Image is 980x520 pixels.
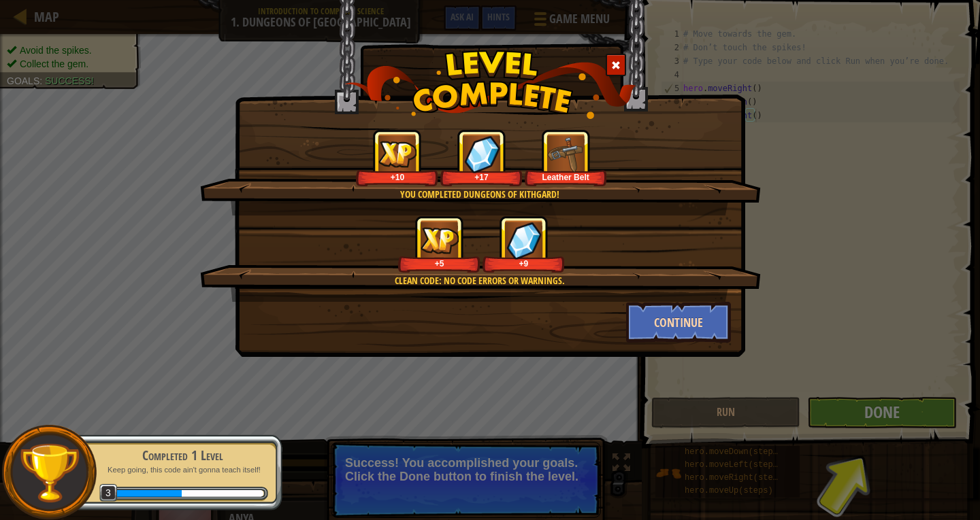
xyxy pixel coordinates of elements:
div: +5 [401,258,478,268]
div: +17 [443,172,520,182]
div: You completed Dungeons of Kithgard! [265,188,694,201]
button: Continue [626,302,732,343]
div: Completed 1 Level [97,446,268,465]
div: Leather Belt [527,172,604,182]
img: reward_icon_xp.png [421,227,459,254]
img: reward_icon_gems.png [464,135,500,173]
div: Clean code: no code errors or warnings. [265,274,694,288]
img: level_complete.png [344,50,636,119]
img: reward_icon_gems.png [506,222,542,259]
div: +10 [359,172,436,182]
p: Keep going, this code ain't gonna teach itself! [97,465,268,475]
div: +9 [485,258,562,268]
img: reward_icon_xp.png [378,141,416,167]
img: trophy.png [18,442,80,504]
img: portrait.png [547,135,585,173]
span: 3 [99,484,118,502]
